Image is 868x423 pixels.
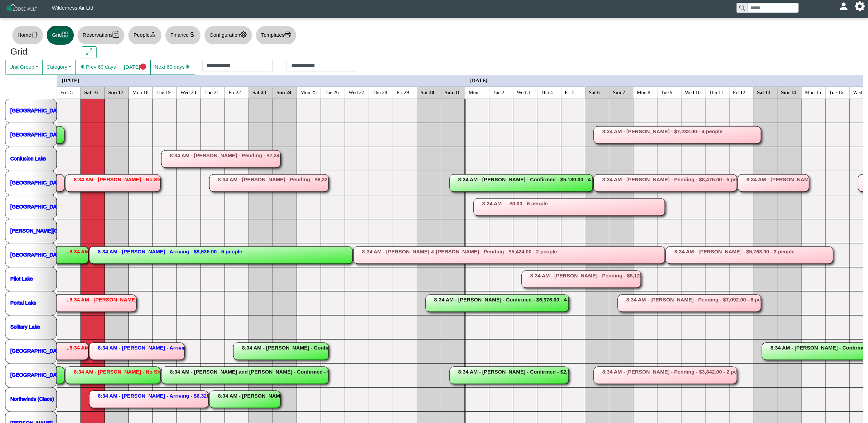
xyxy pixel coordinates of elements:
[685,89,701,95] text: Wed 10
[10,46,71,57] h3: Grid
[589,89,600,95] text: Sat 6
[277,89,292,95] text: Sun 24
[62,31,68,38] svg: grid
[253,89,266,95] text: Sat 23
[5,60,43,75] button: Unit Group
[31,31,38,38] svg: house
[185,64,191,70] svg: caret right fill
[75,60,120,75] button: caret left fillPrev 60 days
[205,89,219,95] text: Thu 21
[757,89,771,95] text: Sat 13
[128,26,161,45] button: Peopleperson
[256,26,297,45] button: Templatesprinter
[47,26,74,45] button: Gridgrid
[421,89,435,95] text: Sat 30
[10,347,64,353] a: [GEOGRAPHIC_DATA]
[739,5,745,10] svg: search
[10,203,64,209] a: [GEOGRAPHIC_DATA]
[733,89,745,95] text: Fri 12
[10,299,36,305] a: Portal Lake
[517,89,530,95] text: Wed 3
[841,4,846,9] svg: person fill
[805,89,821,95] text: Mon 15
[445,89,460,95] text: Sun 31
[204,26,252,45] button: Configurationgear
[301,89,317,95] text: Mon 25
[150,31,156,38] svg: person
[10,371,64,377] a: [GEOGRAPHIC_DATA]
[857,4,863,9] svg: gear fill
[493,89,505,95] text: Tue 2
[709,89,724,95] text: Thu 11
[189,31,195,38] svg: currency dollar
[637,89,651,95] text: Mon 8
[62,77,79,83] text: [DATE]
[240,31,247,38] svg: gear
[5,3,38,15] img: Z
[132,89,149,95] text: Mon 18
[150,60,195,75] button: Next 60 dayscaret right fill
[202,60,273,71] input: Check in
[140,64,147,70] svg: circle fill
[165,26,201,45] button: Financecurrency dollar
[113,31,119,38] svg: calendar2 check
[613,89,626,95] text: Sun 7
[373,89,387,95] text: Thu 28
[79,64,86,70] svg: caret left fill
[82,46,96,59] button: arrows angle expand
[10,179,64,185] a: [GEOGRAPHIC_DATA]
[829,89,844,95] text: Tue 16
[10,227,106,233] a: [PERSON_NAME][GEOGRAPHIC_DATA]
[77,26,125,45] button: Reservationscalendar2 check
[469,89,483,95] text: Mon 1
[84,89,98,95] text: Sat 16
[541,89,553,95] text: Thu 4
[12,26,43,45] button: Homehouse
[157,89,171,95] text: Tue 19
[120,60,151,75] button: [DATE]circle fill
[10,251,64,257] a: [GEOGRAPHIC_DATA]
[285,31,291,38] svg: printer
[397,89,409,95] text: Fri 29
[781,89,796,95] text: Sun 14
[86,48,93,55] svg: arrows angle expand
[10,155,46,161] a: Confusion Lake
[325,89,339,95] text: Tue 26
[42,60,76,75] button: Category
[108,89,124,95] text: Sun 17
[10,396,54,401] a: Northwinds (Clace)
[10,275,33,281] a: Pilot Lake
[229,89,241,95] text: Fri 22
[287,60,357,71] input: Check out
[565,89,575,95] text: Fri 5
[661,89,673,95] text: Tue 9
[10,107,64,113] a: [GEOGRAPHIC_DATA]
[181,89,196,95] text: Wed 20
[10,323,40,329] a: Solitary Lake
[10,131,64,137] a: [GEOGRAPHIC_DATA]
[470,77,488,83] text: [DATE]
[349,89,364,95] text: Wed 27
[60,89,73,95] text: Fri 15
